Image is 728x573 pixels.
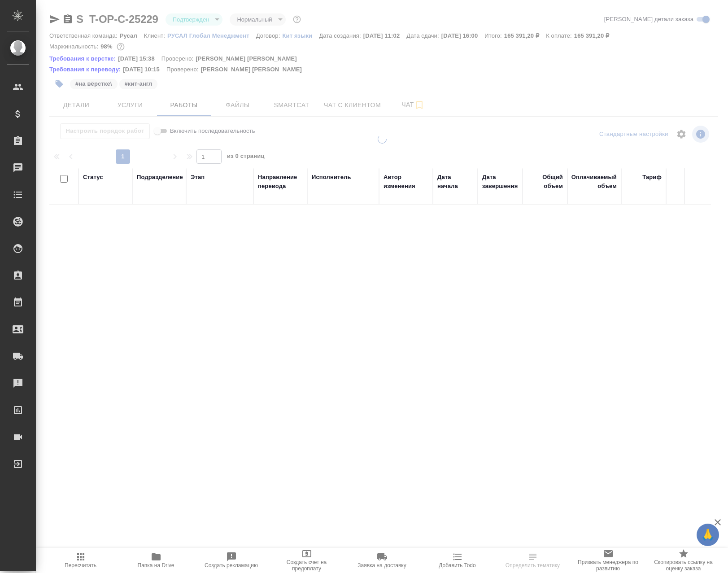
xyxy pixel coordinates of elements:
div: Подразделение [137,173,183,182]
button: Создать рекламацию [194,548,269,573]
button: Пересчитать [43,548,118,573]
div: Тариф [642,173,662,182]
div: Направление перевода [258,173,303,191]
button: Создать счет на предоплату [269,548,344,573]
div: Дата начала [437,173,473,191]
button: Заявка на доставку [344,548,420,573]
div: Этап [191,173,205,182]
div: Статус [83,173,103,182]
div: Исполнитель [312,173,351,182]
span: Папка на Drive [138,562,174,569]
span: Добавить Todo [439,562,475,569]
span: Определить тематику [506,562,560,569]
button: Папка на Drive [118,548,194,573]
span: 🙏 [700,525,715,544]
span: Скопировать ссылку на оценку заказа [651,559,716,572]
div: Автор изменения [384,173,428,191]
span: Создать счет на предоплату [275,559,339,572]
span: Призвать менеджера по развитию [576,559,641,572]
div: Оплачиваемый объем [571,173,617,191]
button: Добавить Todo [420,548,495,573]
span: Пересчитать [65,562,96,569]
span: Заявка на доставку [357,562,406,569]
button: 🙏 [697,524,719,546]
button: Определить тематику [495,548,571,573]
button: Призвать менеджера по развитию [571,548,646,573]
div: Общий объем [527,173,563,191]
button: Скопировать ссылку на оценку заказа [646,548,721,573]
div: Дата завершения [482,173,518,191]
span: Создать рекламацию [205,562,258,569]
